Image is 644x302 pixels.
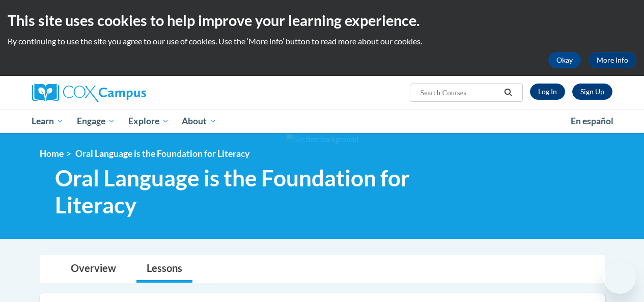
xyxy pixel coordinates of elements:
span: Oral Language is the Foundation for Literacy [55,164,475,218]
a: Log In [530,84,565,100]
span: Explore [128,115,169,127]
a: Overview [61,256,126,283]
h2: This site uses cookies to help improve your learning experience. [8,10,636,31]
span: En español [571,116,613,126]
span: About [182,115,216,127]
p: By continuing to use the site you agree to our use of cookies. Use the ‘More info’ button to read... [8,36,636,47]
a: Learn [25,109,71,133]
div: Main menu [24,109,620,133]
img: Section background [286,134,358,145]
a: Lessons [136,256,192,283]
a: En español [564,111,620,132]
img: Cox Campus [32,84,146,102]
iframe: Button to launch messaging window [603,261,636,294]
a: Register [572,84,612,100]
a: Explore [122,109,176,133]
button: Okay [548,52,581,68]
button: Search [500,87,516,99]
a: Cox Campus [32,84,215,102]
input: Search Courses [419,87,500,99]
span: Oral Language is the Foundation for Literacy [75,148,249,159]
a: About [175,109,223,133]
span: Learn [32,115,64,127]
a: Home [40,148,64,159]
span: Engage [77,115,115,127]
a: More Info [589,52,636,68]
a: Engage [70,109,122,133]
